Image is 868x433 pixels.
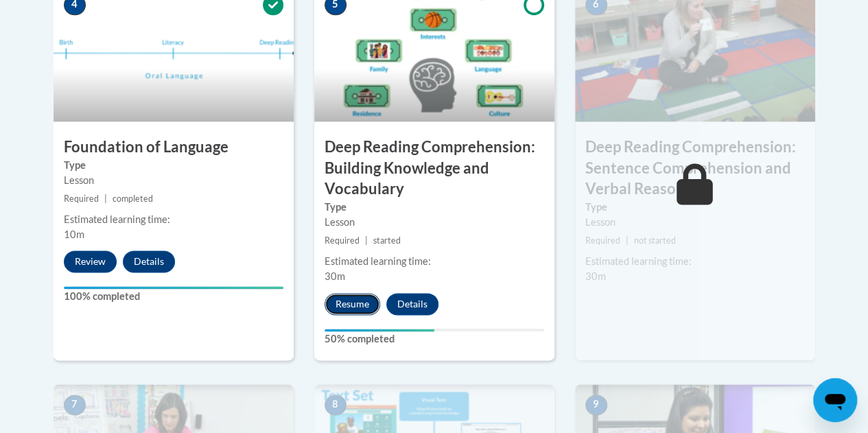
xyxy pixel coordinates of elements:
div: Lesson [585,215,805,230]
span: 30m [585,270,606,282]
span: started [373,235,401,246]
div: Estimated learning time: [585,254,805,269]
iframe: Button to launch messaging window [813,378,857,422]
h3: Deep Reading Comprehension: Building Knowledge and Vocabulary [314,137,554,200]
div: Estimated learning time: [325,254,544,269]
span: | [365,235,368,246]
span: 9 [585,395,607,415]
span: | [626,235,629,246]
span: 10m [64,229,84,240]
label: Type [64,158,283,173]
div: Lesson [325,215,544,230]
span: Required [585,235,620,246]
span: 7 [64,395,86,415]
button: Review [64,250,117,272]
span: 30m [325,270,345,282]
span: Required [64,194,99,204]
span: completed [113,194,153,204]
h3: Deep Reading Comprehension: Sentence Comprehension and Verbal Reasoning [575,137,815,200]
span: Required [325,235,360,246]
label: Type [585,200,805,215]
div: Estimated learning time: [64,212,283,227]
button: Details [123,250,175,272]
button: Resume [325,293,380,315]
label: 100% completed [64,289,283,304]
div: Lesson [64,173,283,188]
div: Your progress [325,329,434,331]
label: Type [325,200,544,215]
div: Your progress [64,286,283,289]
label: 50% completed [325,331,544,347]
span: 8 [325,395,347,415]
button: Details [386,293,438,315]
span: | [104,194,107,204]
h3: Foundation of Language [54,137,294,158]
span: not started [634,235,676,246]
